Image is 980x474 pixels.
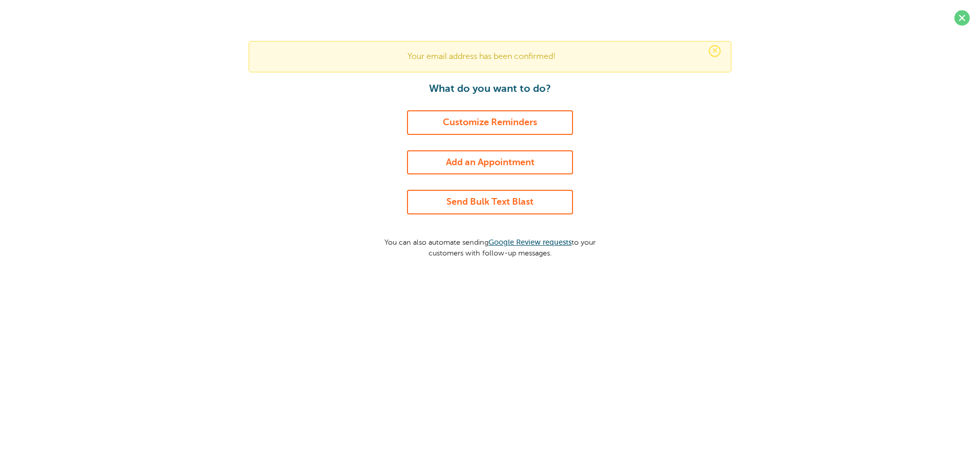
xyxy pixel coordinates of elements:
[375,83,605,95] h1: What do you want to do?
[488,238,571,246] a: Google Review requests
[407,110,573,135] a: Customize Reminders
[407,150,573,175] a: Add an Appointment
[259,52,721,62] p: Your email address has been confirmed!
[407,190,573,214] a: Send Bulk Text Blast
[709,45,721,57] span: ×
[375,230,605,258] p: You can also automate sending to your customers with follow-up messages.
